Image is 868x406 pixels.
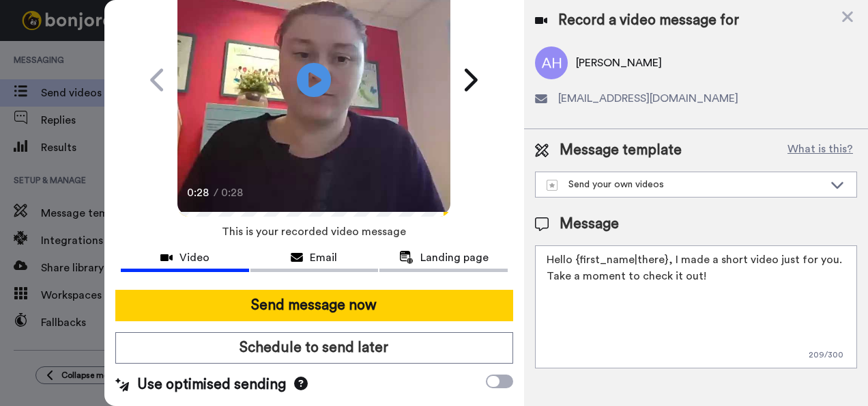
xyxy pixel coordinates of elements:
[420,249,489,266] span: Landing page
[558,90,738,107] span: [EMAIL_ADDRESS][DOMAIN_NAME]
[137,375,286,395] span: Use optimised sending
[547,178,824,191] div: Send your own videos
[560,214,619,234] span: Message
[187,185,211,201] span: 0:28
[222,217,406,247] span: This is your recorded video message
[214,185,218,201] span: /
[535,245,857,368] textarea: Hello {first_name|there}, I made a short video just for you. Take a moment to check it out!
[310,249,337,266] span: Email
[115,290,514,321] button: Send message now
[179,249,209,266] span: Video
[221,185,245,201] span: 0:28
[115,332,514,364] button: Schedule to send later
[783,140,857,161] button: What is this?
[560,140,682,161] span: Message template
[547,180,558,191] img: demo-template.svg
